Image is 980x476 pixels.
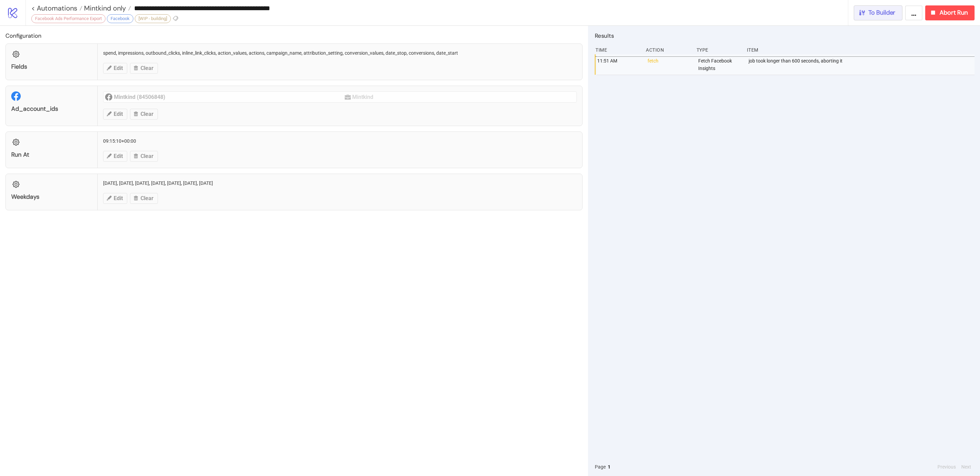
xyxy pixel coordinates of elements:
[698,54,743,75] div: Fetch Facebook Insights
[595,463,606,471] span: Page
[595,43,640,56] div: Time
[645,43,691,56] div: Action
[107,14,133,23] div: Facebook
[925,5,975,20] button: Abort Run
[854,5,903,20] button: To Builder
[82,5,131,12] a: Mintkind only
[31,14,105,23] div: Facebook Ads Performance Export
[647,54,692,75] div: fetch
[696,43,741,56] div: Type
[935,463,958,471] button: Previous
[746,43,975,56] div: Item
[905,5,922,20] button: ...
[959,463,973,471] button: Next
[595,31,975,40] h2: Results
[868,9,896,17] span: To Builder
[82,4,126,13] span: Mintkind only
[940,9,968,17] span: Abort Run
[5,31,583,40] h2: Configuration
[31,5,82,12] a: < Automations
[597,54,642,75] div: 11:51 AM
[135,14,171,23] div: [WIP - building]
[606,463,612,471] button: 1
[748,54,976,75] div: job took longer than 600 seconds, aborting it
